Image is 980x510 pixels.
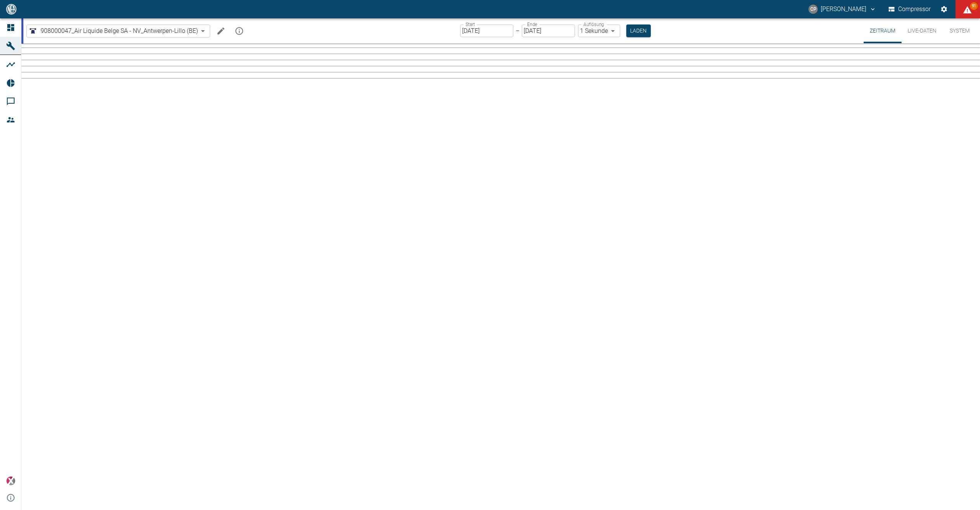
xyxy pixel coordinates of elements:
[578,24,620,37] div: 1 Sekunde
[937,2,951,16] button: Einstellungen
[970,2,978,10] span: 91
[5,4,17,14] img: logo
[902,18,942,43] button: Live-Daten
[213,23,229,39] button: Machine bearbeiten
[864,18,902,43] button: Zeitraum
[516,26,519,35] p: –
[465,21,475,28] label: Start
[626,24,651,37] button: Laden
[232,23,247,39] button: mission info
[807,2,877,16] button: christoph.palm@neuman-esser.com
[808,5,818,14] div: CP
[41,26,198,35] span: 908000047_Air Liquide Belge SA - NV_Antwerpen-Lillo (BE)
[887,2,933,16] button: Compressor
[460,24,513,37] input: DD.MM.YYYY
[522,24,575,37] input: DD.MM.YYYY
[28,26,198,36] a: 908000047_Air Liquide Belge SA - NV_Antwerpen-Lillo (BE)
[6,476,15,486] img: Xplore Logo
[527,21,537,28] label: Ende
[583,21,604,28] label: Auflösung
[942,18,977,43] button: System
